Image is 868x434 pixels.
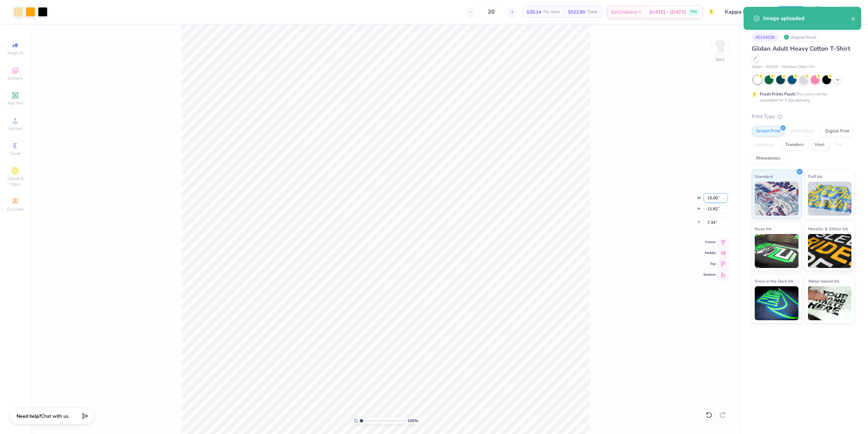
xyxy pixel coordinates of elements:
[755,286,798,320] img: Glow in the Dark Ink
[41,413,70,419] span: Chat with us.
[407,418,418,424] span: 100 %
[787,126,819,137] div: Embroidery
[704,261,716,266] span: Top
[568,8,585,16] span: $522.80
[763,14,851,22] div: Image uploaded
[720,5,770,19] input: Untitled Design
[752,126,785,137] div: Screen Print
[7,50,23,56] span: Image AI
[543,8,560,16] span: Per Item
[760,91,843,103] div: This color can be expedited for 5 day delivery.
[808,173,822,180] span: Puff Ink
[7,101,23,106] span: Add Text
[752,64,763,70] span: Gildan
[752,140,779,150] div: Applique
[752,44,850,53] span: Gildan Adult Heavy Cotton T-Shirt
[17,413,41,419] strong: Need help?
[755,182,798,216] img: Standard
[782,64,815,70] span: Minimum Order: 24 +
[690,10,697,14] span: FREE
[752,33,778,41] div: # 514302B
[821,126,854,137] div: Digital Print
[808,225,848,232] span: Metallic & Glitter Ink
[755,173,773,180] span: Standard
[755,225,771,232] span: Neon Ink
[851,14,856,22] button: close
[831,140,847,150] div: Foil
[808,234,852,268] img: Metallic & Glitter Ink
[587,8,597,16] span: Total
[611,8,637,16] span: Est. Delivery
[766,64,778,70] span: # G500
[8,126,22,131] span: Upload
[7,206,23,212] span: Decorate
[755,234,798,268] img: Neon Ink
[713,39,727,53] img: Back
[810,140,829,150] div: Vinyl
[716,56,725,62] div: Back
[755,277,793,285] span: Glow in the Dark Ink
[781,140,808,150] div: Transfers
[3,176,27,187] span: Clipart & logos
[752,113,854,121] div: Print Type
[527,8,541,16] span: $26.14
[752,153,785,164] div: Rhinestones
[808,277,839,285] span: Water based Ink
[8,75,23,81] span: Designs
[478,6,505,18] input: – –
[10,151,21,156] span: Greek
[782,33,820,41] div: Original Proof
[760,91,796,97] strong: Fresh Prints Flash:
[808,286,852,320] img: Water based Ink
[704,251,716,255] span: Middle
[649,8,686,16] span: [DATE] - [DATE]
[704,272,716,277] span: Bottom
[808,182,852,216] img: Puff Ink
[704,240,716,245] span: Center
